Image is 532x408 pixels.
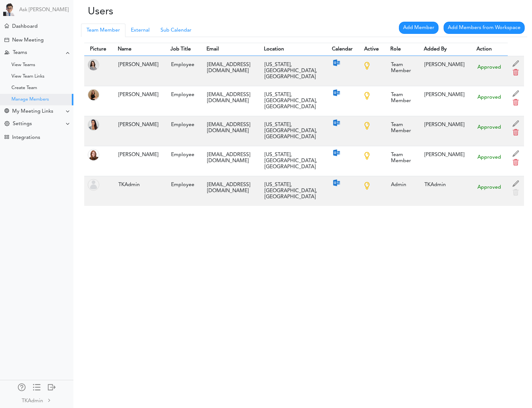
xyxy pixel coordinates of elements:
[84,43,112,56] th: Picture
[115,119,161,131] div: [PERSON_NAME]
[333,119,341,127] img: outlook-calendar.png
[4,38,9,42] div: Creating Meeting
[88,89,99,101] img: Z
[326,43,358,56] th: Calendar
[474,90,505,105] div: Approved
[12,37,44,43] div: New Meeting
[115,149,161,161] div: [PERSON_NAME]
[18,383,26,390] div: Manage Members and Externals
[3,3,16,16] img: Powered by TEAMCAL AI
[511,129,521,139] span: Remove User from Organization
[12,24,38,30] div: Dashboard
[48,383,56,390] div: Log out
[78,6,221,18] h2: Users
[168,59,198,71] div: Employee
[261,179,323,203] div: [US_STATE], [GEOGRAPHIC_DATA], [GEOGRAPHIC_DATA]
[421,179,468,191] div: TKAdmin
[471,43,508,56] th: Action
[11,75,44,78] div: View Team Links
[444,22,525,34] a: Add Members from Workspace
[4,24,9,28] div: Home
[474,60,505,75] div: Approved
[511,189,521,199] span: Cannot Remove Admin from Organization
[201,43,258,56] th: Email
[204,59,255,77] div: [EMAIL_ADDRESS][DOMAIN_NAME]
[4,109,9,115] div: Share Meeting Link
[421,59,468,71] div: [PERSON_NAME]
[19,7,69,13] a: Ask [PERSON_NAME]
[421,89,468,101] div: [PERSON_NAME]
[204,149,255,167] div: [EMAIL_ADDRESS][DOMAIN_NAME]
[388,89,415,107] div: Team Member
[115,89,161,101] div: [PERSON_NAME]
[261,89,323,113] div: [US_STATE], [GEOGRAPHIC_DATA], [GEOGRAPHIC_DATA]
[168,149,198,161] div: Employee
[22,397,43,405] div: TKAdmin
[421,119,468,131] div: [PERSON_NAME]
[4,135,9,139] div: TEAMCAL AI Workflow Apps
[261,119,323,143] div: [US_STATE], [GEOGRAPHIC_DATA], [GEOGRAPHIC_DATA]
[11,87,37,90] div: Create Team
[358,43,385,56] th: Active
[421,149,468,161] div: [PERSON_NAME]
[258,43,326,56] th: Location
[511,60,521,70] span: Edit Member Name/Title
[511,69,521,79] span: Remove User from Organization
[4,121,10,127] div: Change Settings
[385,43,418,56] th: Role
[115,59,161,71] div: [PERSON_NAME]
[388,119,415,137] div: Team Member
[388,149,415,167] div: Team Member
[13,121,32,127] div: Settings
[333,59,341,67] img: outlook-calendar.png
[112,43,165,56] th: Name
[88,179,99,191] img: user-off.png
[13,50,27,56] div: Teams
[474,120,505,135] div: Approved
[11,98,49,101] div: Manage Members
[88,119,99,131] img: 9k=
[474,150,505,165] div: Approved
[12,135,40,141] div: Integrations
[399,22,438,34] a: Add Member
[125,24,155,37] a: External
[511,99,521,109] span: Remove User from Organization
[168,179,198,191] div: Employee
[12,109,53,115] div: My Meeting Links
[81,24,125,37] a: Team Member
[204,119,255,137] div: [EMAIL_ADDRESS][DOMAIN_NAME]
[204,89,255,107] div: [EMAIL_ADDRESS][DOMAIN_NAME]
[33,383,41,392] a: Change side menu
[333,149,341,157] img: outlook-calendar.png
[88,149,99,161] img: 2Q==
[333,89,341,97] img: outlook-calendar.png
[388,59,415,77] div: Team Member
[204,179,255,197] div: [EMAIL_ADDRESS][DOMAIN_NAME]
[1,393,73,407] a: TKAdmin
[511,180,521,190] span: Edit Admin's Name/Title
[261,149,323,173] div: [US_STATE], [GEOGRAPHIC_DATA], [GEOGRAPHIC_DATA]
[261,59,323,83] div: [US_STATE], [GEOGRAPHIC_DATA], [GEOGRAPHIC_DATA]
[165,43,201,56] th: Job Title
[511,159,521,169] span: Remove User from Organization
[155,24,197,37] a: Sub Calendar
[418,43,471,56] th: Added By
[11,64,35,67] div: View Teams
[168,119,198,131] div: Employee
[333,179,341,187] img: outlook-calendar.png
[511,90,521,100] span: Edit Member Name/Title
[474,180,505,195] div: Approved
[33,383,41,390] div: Show only icons
[511,150,521,160] span: Edit Member Name/Title
[115,179,161,191] div: TKAdmin
[88,59,99,71] img: Z
[511,120,521,130] span: Edit Member Name/Title
[168,89,198,101] div: Employee
[388,179,415,191] div: Admin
